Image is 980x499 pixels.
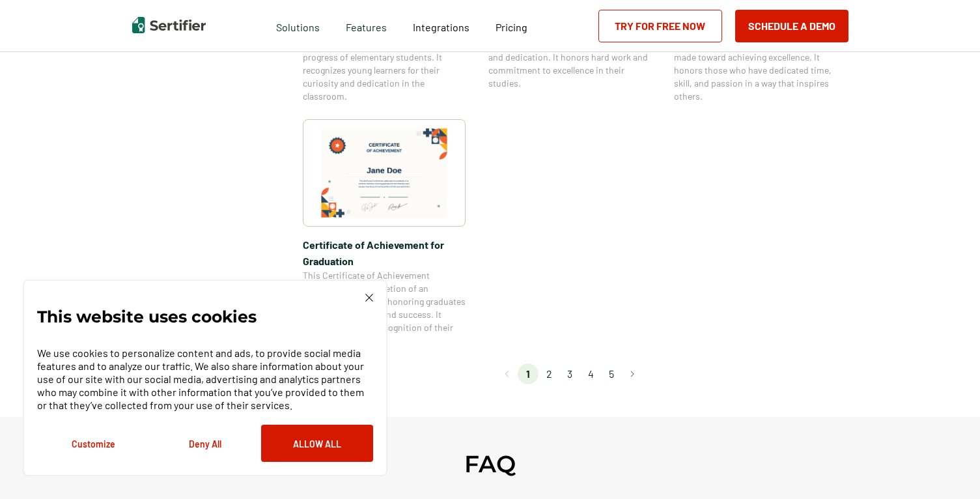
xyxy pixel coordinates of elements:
[488,25,651,90] span: This Certificate of Achievement celebrates students’ academic progress and dedication. It honors ...
[261,425,373,462] button: Allow All
[303,119,466,347] a: Certificate of Achievement for GraduationCertificate of Achievement for GraduationThis Certificat...
[37,425,149,462] button: Customize
[674,25,837,103] span: This Olympic Certificate of Appreciation celebrates outstanding contributions made toward achievi...
[303,269,466,347] span: This Certificate of Achievement celebrates the completion of an academic milestone, honoring grad...
[559,364,580,384] li: page 3
[37,347,373,412] p: We use cookies to personalize content and ads, to provide social media features and to analyze ou...
[149,425,261,462] button: Deny All
[497,364,518,384] button: Go to previous page
[303,25,466,103] span: This Certificate of Achievement celebrates the academic milestones and progress of elementary stu...
[622,364,643,384] button: Go to next page
[598,10,722,42] a: Try for Free Now
[518,364,539,384] li: page 1
[37,310,257,323] p: This website uses cookies
[539,364,559,384] li: page 2
[601,364,622,384] li: page 5
[365,294,373,302] img: Cookie Popup Close
[735,10,848,42] button: Schedule a Demo
[321,128,447,218] img: Certificate of Achievement for Graduation
[496,21,527,33] span: Pricing
[915,436,980,499] iframe: Chat Widget
[303,236,466,269] span: Certificate of Achievement for Graduation
[496,18,527,34] a: Pricing
[413,18,469,34] a: Integrations
[132,17,206,33] img: Sertifier | Digital Credentialing Platform
[464,449,516,478] h2: FAQ
[580,364,601,384] li: page 4
[413,21,469,33] span: Integrations
[276,18,320,34] span: Solutions
[346,18,387,34] span: Features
